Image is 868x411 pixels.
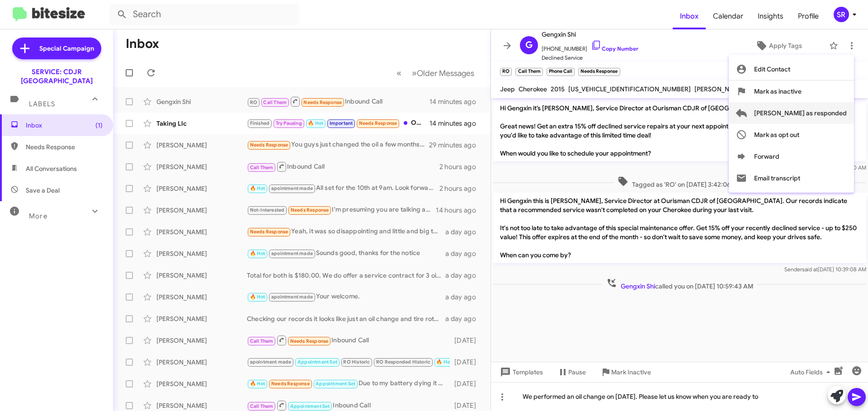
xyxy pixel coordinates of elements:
[754,58,790,80] span: Edit Contact
[754,102,847,124] span: [PERSON_NAME] as responded
[729,146,854,167] button: Forward
[729,167,854,189] button: Email transcript
[754,80,802,102] span: Mark as inactive
[754,124,799,146] span: Mark as opt out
